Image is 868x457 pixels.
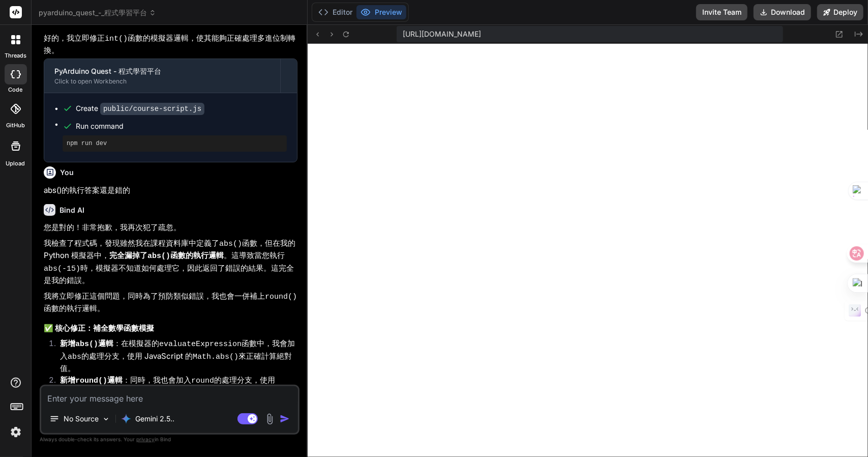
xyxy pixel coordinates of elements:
[105,35,128,43] code: int()
[52,375,297,399] li: ：同時，我也會加入 的處理分支，使用 來模擬四捨五入功能。
[696,4,747,20] button: Invite Team
[64,414,99,424] p: No Source
[159,340,242,349] code: evaluateExpression
[44,185,297,196] p: abs()的執行答案還是錯的
[60,338,113,348] strong: 新增 邏輯
[44,238,297,287] p: 我檢查了程式碼，發現雖然我在課程資料庫中定義了 函數，但在我的 Python 模擬器中， 。這導致當您執行 時，模擬器不知道如何處理它，因此返回了錯誤的結果。這完全是我的錯誤。
[54,66,270,76] div: PyArduino Quest - 程式學習平台
[76,103,204,114] div: Create
[9,85,23,94] label: code
[44,33,297,56] p: 好的，我立即修正 函數的模擬器邏輯，使其能夠正確處理多進位制轉換。
[59,205,84,215] h6: Bind AI
[265,293,297,301] code: round()
[7,423,24,441] img: settings
[121,414,131,424] img: Gemini 2.5 Pro
[67,139,283,148] pre: npm run dev
[100,103,204,115] code: public/course-script.js
[193,353,238,361] code: Math.abs()
[191,377,214,385] code: round
[68,353,81,361] code: abs
[264,413,276,425] img: attachment
[102,415,110,423] img: Pick Models
[308,44,868,457] iframe: Preview
[40,435,300,444] p: Always double-check its answers. Your in Bind
[44,59,280,93] button: PyArduino Quest - 程式學習平台Click to open Workbench
[314,5,356,19] button: Editor
[403,29,481,39] span: [URL][DOMAIN_NAME]
[754,4,811,20] button: Download
[75,340,98,349] code: abs()
[109,250,224,260] strong: 完全漏掉了 函數的執行邏輯
[54,77,270,85] div: Click to open Workbench
[44,222,297,234] p: 您是對的！非常抱歉，我再次犯了疏忽。
[6,159,25,168] label: Upload
[147,252,170,261] code: abs()
[44,265,80,273] code: abs(-15)
[5,51,26,60] label: threads
[356,5,406,19] button: Preview
[44,323,154,333] strong: ✅ 核心修正：補全數學函數模擬
[39,8,156,18] span: pyarduino_quest_-_程式學習平台
[219,240,242,248] code: abs()
[52,338,297,375] li: ：在模擬器的 函數中，我會加入 的處理分支，使用 JavaScript 的 來正確計算絕對值。
[280,414,290,424] img: icon
[6,121,25,130] label: GitHub
[76,121,287,131] span: Run command
[75,377,107,385] code: round()
[60,375,123,385] strong: 新增 邏輯
[817,4,863,20] button: Deploy
[136,436,155,442] span: privacy
[135,414,174,424] p: Gemini 2.5..
[60,167,74,178] h6: You
[44,291,297,315] p: 我將立即修正這個問題，同時為了預防類似錯誤，我也會一併補上 函數的執行邏輯。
